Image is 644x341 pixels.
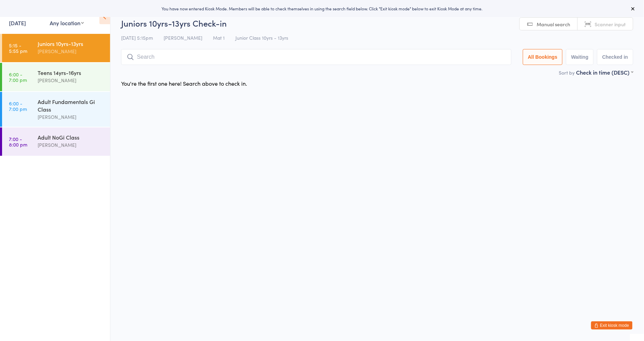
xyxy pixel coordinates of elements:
button: Checked in [597,49,633,65]
button: All Bookings [523,49,563,65]
div: You have now entered Kiosk Mode. Members will be able to check themselves in using the search fie... [11,6,633,11]
label: Sort by [559,69,575,76]
a: [DATE] [9,19,26,27]
div: [PERSON_NAME] [38,76,104,84]
span: Mat 1 [213,34,225,41]
div: Check in time (DESC) [576,68,633,76]
div: [PERSON_NAME] [38,113,104,121]
time: 6:00 - 7:00 pm [9,72,27,83]
span: Manual search [537,21,570,28]
span: Junior Class 10yrs - 13yrs [235,34,288,41]
span: Scanner input [595,21,626,28]
time: 5:15 - 5:55 pm [9,42,27,54]
div: [PERSON_NAME] [38,141,104,149]
a: 6:00 -7:00 pmAdult Fundamentals Gi Class[PERSON_NAME] [2,92,110,127]
h2: Juniors 10yrs-13yrs Check-in [121,17,633,29]
span: [PERSON_NAME] [164,34,202,41]
button: Waiting [566,49,594,65]
div: [PERSON_NAME] [38,47,104,55]
time: 6:00 - 7:00 pm [9,101,27,112]
div: Adult Fundamentals Gi Class [38,98,104,113]
a: 7:00 -8:00 pmAdult NoGi Class[PERSON_NAME] [2,127,110,156]
div: Any location [50,19,84,27]
div: Teens 14yrs-16yrs [38,69,104,76]
time: 7:00 - 8:00 pm [9,136,27,147]
a: 5:15 -5:55 pmJuniors 10yrs-13yrs[PERSON_NAME] [2,34,110,62]
button: Exit kiosk mode [591,321,633,330]
div: Juniors 10yrs-13yrs [38,40,104,47]
div: Adult NoGi Class [38,133,104,141]
div: You're the first one here! Search above to check in. [121,79,247,87]
input: Search [121,49,511,65]
a: 6:00 -7:00 pmTeens 14yrs-16yrs[PERSON_NAME] [2,63,110,91]
span: [DATE] 5:15pm [121,34,153,41]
